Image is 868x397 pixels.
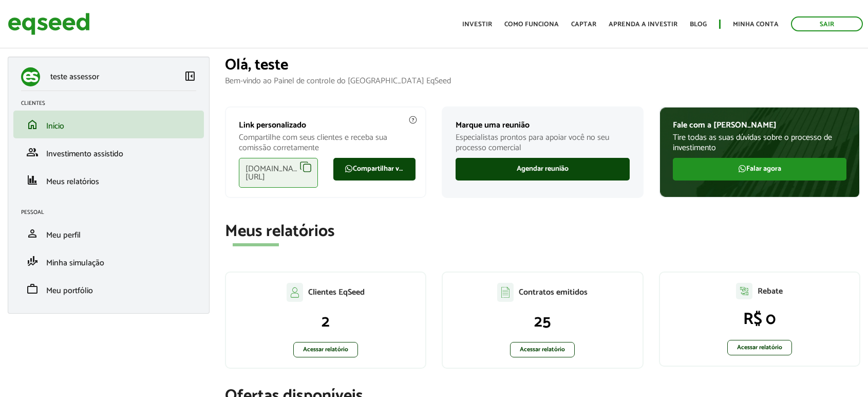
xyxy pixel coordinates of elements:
[26,174,39,186] span: finance
[21,227,196,240] a: personMeu perfil
[690,21,707,28] a: Blog
[456,133,630,152] p: Especialistas prontos para apoiar você no seu processo comercial
[46,284,93,298] span: Meu portfólio
[46,228,81,242] span: Meu perfil
[791,16,863,31] a: Sair
[456,120,630,130] p: Marque uma reunião
[497,283,514,302] img: agent-contratos.svg
[225,57,861,74] h1: Olá, teste
[287,283,303,301] img: agent-clientes.svg
[26,227,39,240] span: person
[13,220,204,247] li: Meu perfil
[13,275,204,303] li: Meu portfólio
[21,209,204,215] h2: Pessoal
[21,255,196,267] a: finance_modeMinha simulação
[13,166,204,194] li: Meus relatórios
[8,10,90,38] img: EqSeed
[571,21,596,28] a: Captar
[26,283,39,295] span: work
[670,310,850,329] p: R$ 0
[46,119,64,133] span: Início
[453,312,632,332] p: 25
[519,287,588,297] p: Contratos emitidos
[727,340,792,355] a: Acessar relatório
[26,146,39,158] span: group
[21,118,196,131] a: homeInício
[239,158,318,188] div: [DOMAIN_NAME][URL]
[13,138,204,166] li: Investimento assistido
[13,247,204,275] li: Minha simulação
[46,175,99,189] span: Meus relatórios
[239,133,413,152] p: Compartilhe com seus clientes e receba sua comissão corretamente
[462,21,492,28] a: Investir
[758,286,783,296] p: Rebate
[184,70,196,84] a: Colapsar menu
[21,100,204,106] h2: Clientes
[236,312,416,332] p: 2
[26,118,39,131] span: home
[184,70,196,82] span: left_panel_close
[239,120,413,130] p: Link personalizado
[293,342,358,357] a: Acessar relatório
[225,76,861,86] p: Bem-vindo ao Painel de controle do [GEOGRAPHIC_DATA] EqSeed
[736,283,752,299] img: agent-relatorio.svg
[26,255,39,267] span: finance_mode
[673,120,847,130] p: Fale com a [PERSON_NAME]
[46,256,104,270] span: Minha simulação
[673,158,847,181] a: Falar agora
[308,287,365,297] p: Clientes EqSeed
[21,146,196,158] a: groupInvestimento assistido
[21,283,196,295] a: workMeu portfólio
[673,133,847,152] p: Tire todas as suas dúvidas sobre o processo de investimento
[46,147,123,161] span: Investimento assistido
[738,165,746,173] img: FaWhatsapp.svg
[50,72,99,82] p: teste assessor
[733,21,779,28] a: Minha conta
[13,111,204,138] li: Início
[345,165,353,173] img: FaWhatsapp.svg
[609,21,677,28] a: Aprenda a investir
[510,342,575,357] a: Acessar relatório
[333,158,416,181] a: Compartilhar via WhatsApp
[504,21,559,28] a: Como funciona
[456,158,630,181] a: Agendar reunião
[21,174,196,186] a: financeMeus relatórios
[225,223,861,241] h2: Meus relatórios
[408,115,418,124] img: agent-meulink-info2.svg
